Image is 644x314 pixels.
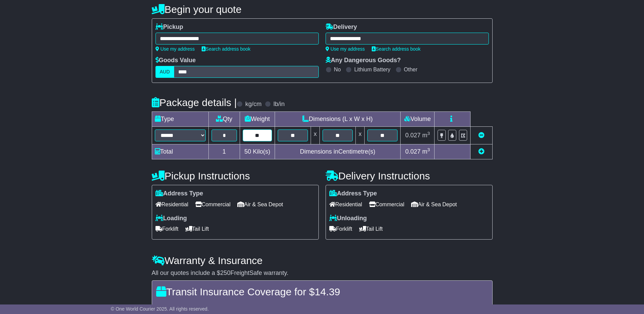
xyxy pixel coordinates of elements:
[245,101,261,108] label: kg/cm
[369,199,404,210] span: Commercial
[478,148,484,155] a: Add new item
[111,306,209,312] span: © One World Courier 2025. All rights reserved.
[244,148,251,155] span: 50
[240,144,275,159] td: Kilo(s)
[411,199,457,210] span: Air & Sea Depot
[427,147,430,152] sup: 3
[273,101,284,108] label: lb/in
[401,112,435,127] td: Volume
[237,199,283,210] span: Air & Sea Depot
[155,46,195,52] a: Use my address
[155,23,183,31] label: Pickup
[275,144,401,159] td: Dimensions in Centimetre(s)
[356,127,365,144] td: x
[240,112,275,127] td: Weight
[185,224,209,234] span: Tail Lift
[152,144,208,159] td: Total
[195,199,231,210] span: Commercial
[152,112,208,127] td: Type
[315,286,340,297] span: 14.39
[208,144,240,159] td: 1
[326,170,493,181] h4: Delivery Instructions
[326,57,401,64] label: Any Dangerous Goods?
[155,190,203,197] label: Address Type
[152,255,493,266] h4: Warranty & Insurance
[155,199,188,210] span: Residential
[405,148,421,155] span: 0.027
[427,131,430,136] sup: 3
[156,286,488,297] h4: Transit Insurance Coverage for $
[422,132,430,139] span: m
[404,66,418,73] label: Other
[202,46,251,52] a: Search address book
[329,215,367,222] label: Unloading
[275,112,401,127] td: Dimensions (L x W x H)
[326,23,357,31] label: Delivery
[329,224,352,234] span: Forklift
[372,46,421,52] a: Search address book
[155,224,179,234] span: Forklift
[152,170,319,181] h4: Pickup Instructions
[329,199,362,210] span: Residential
[334,66,341,73] label: No
[155,66,174,78] label: AUD
[155,215,187,222] label: Loading
[329,190,377,197] label: Address Type
[326,46,365,52] a: Use my address
[422,148,430,155] span: m
[359,224,383,234] span: Tail Lift
[152,97,237,108] h4: Package details |
[208,112,240,127] td: Qty
[311,127,319,144] td: x
[354,66,390,73] label: Lithium Battery
[405,132,421,139] span: 0.027
[155,57,196,64] label: Goods Value
[478,132,484,139] a: Remove this item
[152,4,493,15] h4: Begin your quote
[152,269,493,277] div: All our quotes include a $ FreightSafe warranty.
[220,269,231,276] span: 250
